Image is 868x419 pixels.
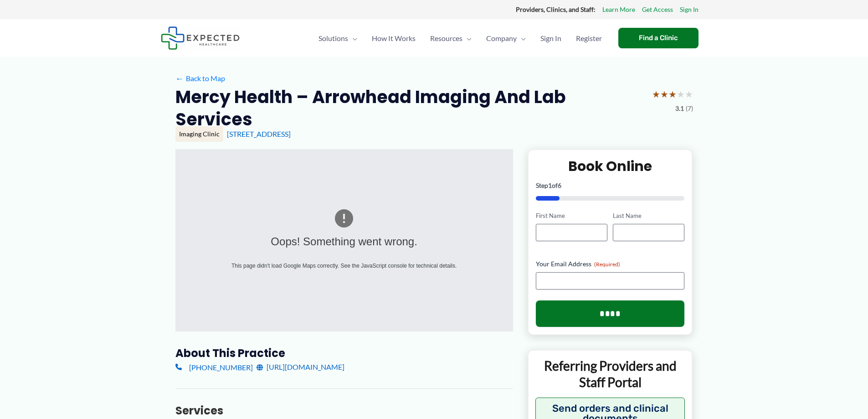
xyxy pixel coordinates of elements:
label: Last Name [613,212,684,220]
div: This page didn't load Google Maps correctly. See the JavaScript console for technical details. [211,261,477,271]
span: ← [175,74,184,83]
a: [STREET_ADDRESS] [227,129,291,138]
a: [URL][DOMAIN_NAME] [257,360,344,374]
p: Referring Providers and Staff Portal [535,357,685,391]
a: Find a Clinic [618,28,699,48]
span: Menu Toggle [462,22,472,54]
span: How It Works [372,22,416,54]
span: ★ [677,86,685,103]
label: First Name [536,212,607,220]
span: Company [486,22,517,54]
span: 6 [558,181,561,189]
span: 1 [548,181,552,189]
span: Menu Toggle [517,22,526,54]
h3: Services [175,403,513,418]
h2: Mercy Health – Arrowhead Imaging and Lab Services [175,86,645,131]
div: Imaging Clinic [175,126,223,142]
a: How It Works [365,22,423,54]
span: Solutions [318,22,348,54]
strong: Providers, Clinics, and Staff: [516,5,596,13]
a: Sign In [680,4,699,16]
label: Your Email Address [536,259,685,269]
span: Resources [430,22,462,54]
span: ★ [660,86,668,103]
span: ★ [652,86,660,103]
a: Register [569,22,609,54]
span: Menu Toggle [348,22,357,54]
span: 3.1 [675,103,684,114]
span: (Required) [594,261,620,268]
span: Register [576,22,602,54]
span: Sign In [540,22,561,54]
a: Sign In [533,22,569,54]
h2: Book Online [536,157,685,175]
a: ResourcesMenu Toggle [423,22,479,54]
img: Expected Healthcare Logo - side, dark font, small [161,26,240,50]
a: Get Access [642,4,673,16]
span: ★ [668,86,677,103]
span: ★ [685,86,693,103]
a: Learn More [602,4,635,16]
a: SolutionsMenu Toggle [311,22,365,54]
a: CompanyMenu Toggle [479,22,533,54]
h3: About this practice [175,346,513,360]
div: Oops! Something went wrong. [211,232,477,252]
span: (7) [686,103,693,114]
nav: Primary Site Navigation [311,22,609,54]
a: [PHONE_NUMBER] [175,360,253,374]
p: Step of [536,182,685,189]
a: ←Back to Map [175,72,225,85]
